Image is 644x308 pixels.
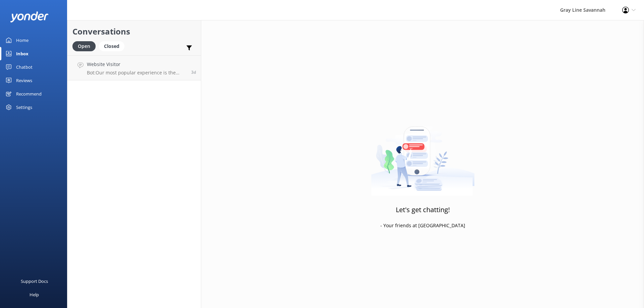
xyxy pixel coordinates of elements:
a: Website VisitorBot:Our most popular experience is the Explore Savannah Trolley Tour, a 90-minute ... [67,55,201,80]
h2: Conversations [72,25,196,38]
div: Settings [16,101,32,114]
span: Sep 25 2025 03:22pm (UTC -04:00) America/New_York [191,69,196,75]
div: Chatbot [16,60,33,74]
img: artwork of a man stealing a conversation from at giant smartphone [371,112,475,196]
div: Support Docs [21,274,48,288]
div: Help [30,288,39,301]
img: yonder-white-logo.png [10,11,49,22]
div: Open [72,41,96,51]
h3: Let's get chatting! [396,204,450,215]
p: - Your friends at [GEOGRAPHIC_DATA] [380,222,465,229]
a: Closed [99,42,128,50]
h4: Website Visitor [87,61,186,68]
a: Open [72,42,99,50]
p: Bot: Our most popular experience is the Explore Savannah Trolley Tour, a 90-minute narrated ride ... [87,70,186,76]
div: Reviews [16,74,32,87]
div: Inbox [16,47,29,60]
div: Closed [99,41,124,51]
div: Home [16,34,29,47]
div: Recommend [16,87,42,101]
